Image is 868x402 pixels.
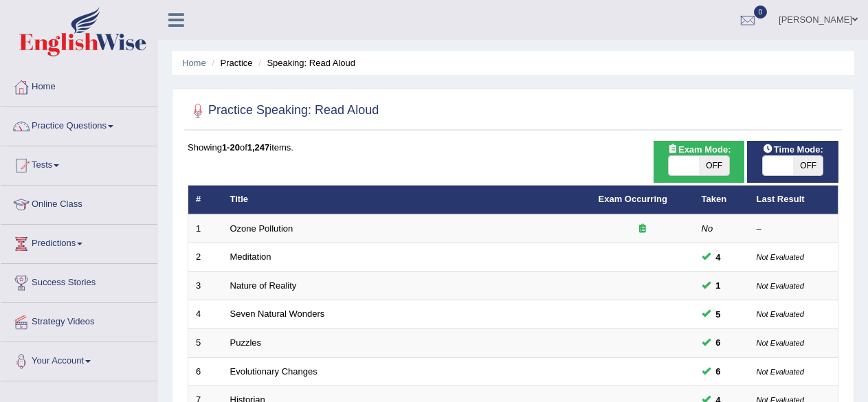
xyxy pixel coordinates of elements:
td: 1 [188,214,223,243]
a: Predictions [1,225,157,259]
td: 4 [188,300,223,329]
th: Last Result [749,186,838,214]
div: Showing of items. [188,141,838,154]
span: You can still take this question [711,307,726,322]
span: OFF [793,156,823,175]
a: Home [1,68,157,102]
span: You can still take this question [711,250,726,265]
a: Ozone Pollution [230,223,293,234]
div: Exam occurring question [599,223,687,236]
th: Taken [694,186,749,214]
a: Tests [1,146,157,181]
small: Not Evaluated [757,282,804,290]
td: 6 [188,357,223,386]
small: Not Evaluated [757,310,804,318]
span: Exam Mode: [662,142,736,157]
small: Not Evaluated [757,339,804,347]
a: Your Account [1,342,157,377]
span: Time Mode: [757,142,829,157]
li: Speaking: Read Aloud [255,56,355,69]
a: Evolutionary Changes [230,366,318,377]
span: 0 [754,5,768,19]
b: 1,247 [247,142,270,153]
span: You can still take this question [711,278,726,293]
li: Practice [208,56,252,69]
small: Not Evaluated [757,253,804,261]
a: Success Stories [1,264,157,298]
a: Home [182,58,206,68]
th: Title [223,186,591,214]
td: 3 [188,271,223,300]
a: Strategy Videos [1,303,157,337]
a: Nature of Reality [230,280,297,291]
a: Practice Questions [1,107,157,142]
em: No [702,223,713,234]
div: – [757,223,831,236]
div: Show exams occurring in exams [654,141,745,183]
a: Exam Occurring [599,194,667,204]
a: Seven Natural Wonders [230,309,325,319]
b: 1-20 [222,142,240,153]
small: Not Evaluated [757,368,804,376]
td: 5 [188,329,223,358]
a: Online Class [1,186,157,220]
span: OFF [699,156,729,175]
a: Meditation [230,252,271,262]
td: 2 [188,243,223,272]
span: You can still take this question [711,364,726,379]
h2: Practice Speaking: Read Aloud [188,100,379,121]
span: You can still take this question [711,335,726,350]
th: # [188,186,223,214]
a: Puzzles [230,337,262,348]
